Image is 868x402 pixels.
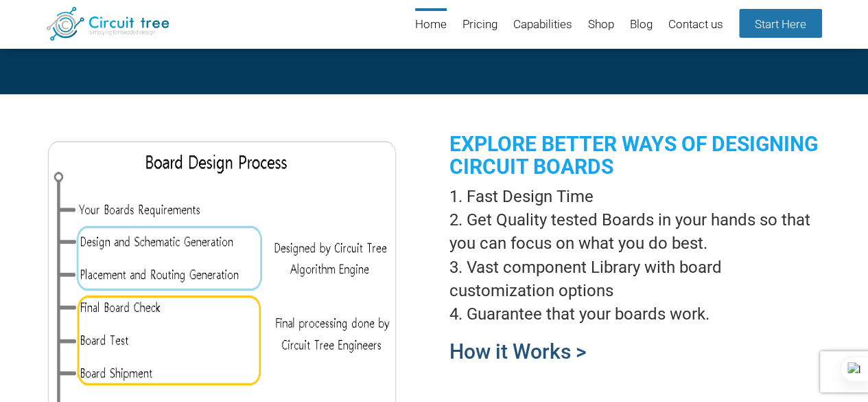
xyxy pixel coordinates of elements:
[739,9,822,38] a: Start Here
[449,133,821,178] h2: Explore better ways of designing circuit boards
[462,8,497,42] a: Pricing
[449,256,821,303] li: Vast component Library with board customization options
[47,7,169,41] img: Circuit Tree
[668,8,723,42] a: Contact us
[449,302,821,326] li: Guarantee that your boards work.
[415,8,447,42] a: Home
[630,8,653,42] a: Blog
[449,208,821,256] li: Get Quality tested Boards in your hands so that you can focus on what you do best.
[449,339,587,363] a: How it Works >
[513,8,572,42] a: Capabilities
[449,185,821,208] li: Fast Design Time
[588,8,614,42] a: Shop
